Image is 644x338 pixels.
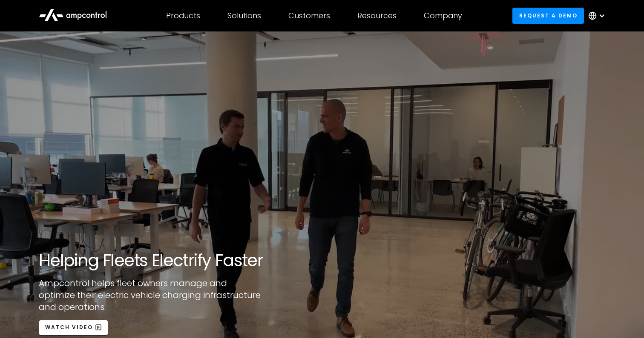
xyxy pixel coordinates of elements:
div: Resources [357,11,397,20]
div: Company [424,11,462,20]
div: Solutions [227,11,261,20]
div: Products [166,11,200,20]
div: Customers [288,11,330,20]
a: Request a demo [512,8,584,23]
